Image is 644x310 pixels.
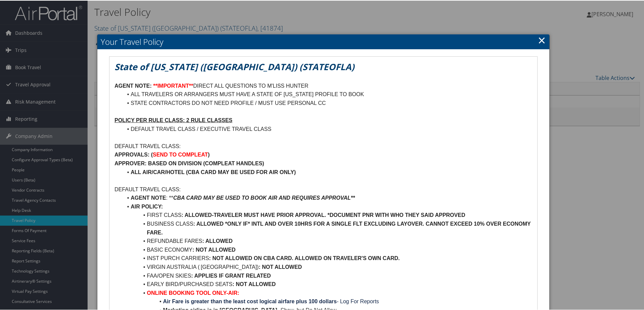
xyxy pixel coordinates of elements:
li: INST PURCH CARRIERS [123,253,532,262]
em: CBA CARD MAY BE USED TO BOOK AIR AND REQUIRES APPROVAL** [173,194,355,200]
span: - Log For Reports [337,298,379,304]
li: DEFAULT TRAVEL CLASS / EXECUTIVE TRAVEL CLASS [123,124,532,133]
strong: : NOT ALLOWED [232,281,276,286]
strong: : NOT ALLOWED [259,263,302,269]
strong: APPROVER: BASED ON DIVISION (COMPLEAT HANDLES) [115,160,264,166]
strong: AIR POLICY: [131,203,163,209]
a: Close [538,33,546,46]
li: EARLY BIRD/PURCHASED SEATS [123,279,532,288]
strong: ONLINE BOOKING TOOL ONLY-AIR: [147,289,239,295]
strong: : ALLOWED [202,237,232,243]
strong: AGENT NOTE [131,194,166,200]
li: REFUNDABLE FARES [123,236,532,245]
strong: AGENT NOTE: [115,82,152,88]
li: ALL TRAVELERS OR ARRANGERS MUST HAVE A STATE OF [US_STATE] PROFILE TO BOOK [123,89,532,98]
p: DIRECT ALL QUESTIONS TO M'LISS HUNTER [115,81,532,90]
strong: APPROVALS: [115,151,150,157]
strong: : APPLIES IF GRANT RELATED [191,272,271,278]
p: DEFAULT TRAVEL CLASS: [115,185,532,193]
li: STATE CONTRACTORS DO NOT NEED PROFILE / MUST USE PERSONAL CC [123,98,532,107]
strong: Air Fare is greater than the least cost logical airfare plus 100 dollars [163,298,337,304]
p: DEFAULT TRAVEL CLASS: [115,141,532,150]
strong: : ALLOWED-TRAVELER MUST HAVE PRIOR APPROVAL. *DOCUMENT PNR WITH WHO THEY SAID APPROVED [182,212,465,217]
li: FIRST CLASS [123,210,532,219]
strong: ) [208,151,210,157]
strong: : NOT ALLOWED [192,246,235,252]
li: FAA/OPEN SKIES [123,271,532,280]
strong: ( [151,151,153,157]
li: BUSINESS CLASS [123,219,532,236]
em: State of [US_STATE] ([GEOGRAPHIC_DATA]) (STATEOFLA) [115,60,354,72]
h2: Your Travel Policy [97,34,549,49]
u: POLICY PER RULE CLASS: 2 RULE CLASSES [115,117,232,122]
li: VIRGIN AUSTRALIA ( [GEOGRAPHIC_DATA]) [123,262,532,271]
strong: : ALLOWED *ONLY IF* INTL AND OVER 10HRS FOR A SINGLE FLT EXCLUDING LAYOVER. CANNOT EXCEED 10% OVE... [147,220,532,235]
li: BASIC ECONOMY [123,245,532,254]
strong: : NOT ALLOWED ON CBA CARD. ALLOWED ON TRAVELER'S OWN CARD. [209,255,400,260]
strong: SEND TO COMPLEAT [153,151,208,157]
strong: ALL AIR/CAR/HOTEL (CBA CARD MAY BE USED FOR AIR ONLY) [131,169,296,174]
